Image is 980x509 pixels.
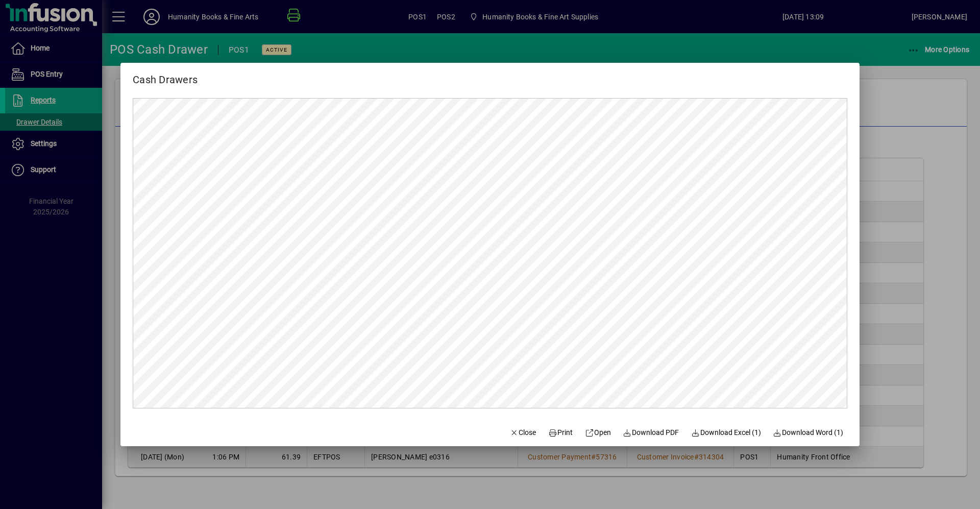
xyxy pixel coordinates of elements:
button: Close [506,424,541,442]
h2: Cash Drawers [120,63,210,88]
span: Open [585,427,611,438]
span: Close [510,427,536,438]
a: Download PDF [619,424,683,442]
button: Download Word (1) [769,424,848,442]
span: Print [548,427,573,438]
span: Download Word (1) [773,427,844,438]
button: Print [544,424,577,442]
button: Download Excel (1) [687,424,765,442]
a: Open [581,424,615,442]
span: Download PDF [623,427,679,438]
span: Download Excel (1) [691,427,761,438]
